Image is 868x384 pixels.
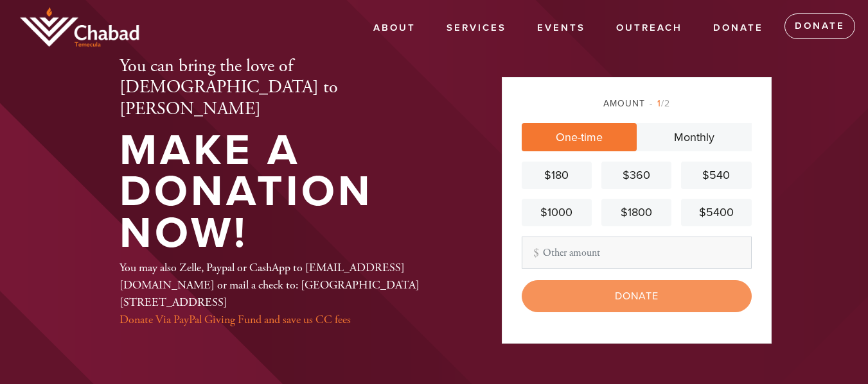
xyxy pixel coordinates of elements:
div: $5400 [686,204,746,221]
a: Events [527,16,595,40]
div: $360 [607,167,666,184]
input: Other amount [522,237,752,269]
a: Donate Via PayPal Giving Fund and save us CC fees [120,312,351,327]
a: $1000 [522,199,592,226]
span: /2 [650,98,670,109]
a: One-time [522,123,637,151]
div: $1000 [527,204,587,221]
a: Donate [704,16,773,40]
div: $540 [686,167,746,184]
img: Temecula-orange-cropped.gif [19,6,141,47]
a: Donate [784,13,855,39]
h2: You can bring the love of [DEMOGRAPHIC_DATA] to [PERSON_NAME] [120,56,460,121]
div: You may also Zelle, Paypal or CashApp to [EMAIL_ADDRESS][DOMAIN_NAME] or mail a check to: [GEOGRA... [120,259,460,328]
div: $180 [527,167,587,184]
div: $1800 [607,204,666,221]
a: Services [437,16,516,40]
a: About [364,16,425,40]
a: $540 [681,162,751,189]
h1: Make a Donation Now! [120,130,460,255]
a: $360 [601,162,671,189]
a: $1800 [601,199,671,226]
span: 1 [657,98,661,109]
a: $5400 [681,199,751,226]
a: Outreach [607,16,692,40]
a: Monthly [637,123,752,151]
a: $180 [522,162,592,189]
div: Amount [522,97,752,110]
